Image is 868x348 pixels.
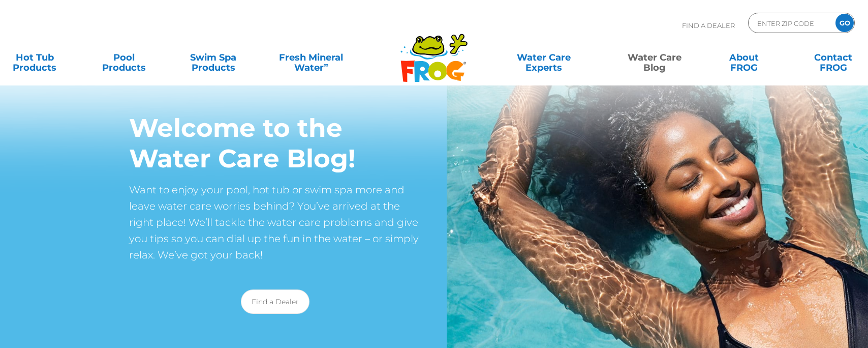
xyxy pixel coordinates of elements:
[620,47,690,68] a: Water CareBlog
[89,47,159,68] a: PoolProducts
[682,13,735,38] p: Find A Dealer
[324,61,329,69] sup: ∞
[268,47,355,68] a: Fresh MineralWater∞
[709,47,779,68] a: AboutFROG
[395,20,473,82] img: Frog Products Logo
[178,47,248,68] a: Swim SpaProducts
[241,289,309,314] a: Find a Dealer
[835,14,854,32] input: GO
[129,182,421,263] p: Want to enjoy your pool, hot tub or swim spa more and leave water care worries behind? You’ve arr...
[487,47,600,68] a: Water CareExperts
[798,47,868,68] a: ContactFROG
